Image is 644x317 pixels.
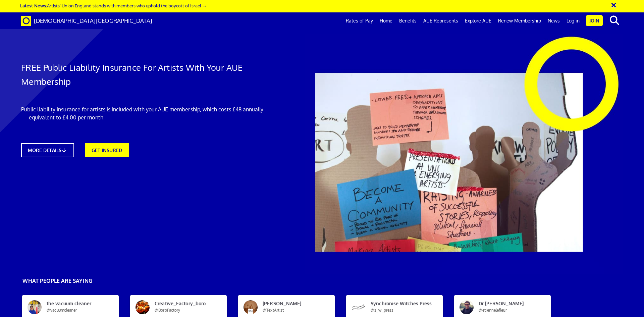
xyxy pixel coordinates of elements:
[371,308,393,313] span: @s_w_press
[420,12,462,29] a: AUE Represents
[462,12,495,29] a: Explore AUE
[258,300,322,314] span: [PERSON_NAME]
[155,308,180,313] span: @BoroFactory
[47,308,77,313] span: @vacuumcleaner
[479,308,507,313] span: @etiennelefleur
[263,308,284,313] span: @TextArtist
[495,12,544,29] a: Renew Membership
[34,17,152,24] span: [DEMOGRAPHIC_DATA][GEOGRAPHIC_DATA]
[366,300,430,314] span: Synchronise Witches Press
[342,12,376,29] a: Rates of Pay
[150,300,214,314] span: Creative_Factory_boro
[21,105,266,121] p: Public liability insurance for artists is included with your AUE membership, which costs £48 annu...
[474,300,538,314] span: Dr [PERSON_NAME]
[16,12,157,29] a: Brand [DEMOGRAPHIC_DATA][GEOGRAPHIC_DATA]
[85,143,129,157] a: GET INSURED
[21,60,266,89] h1: FREE Public Liability Insurance For Artists With Your AUE Membership
[20,3,47,8] strong: Latest News:
[42,300,106,314] span: the vacuum cleaner
[586,15,603,26] a: Join
[376,12,396,29] a: Home
[21,143,74,157] a: MORE DETAILS
[20,3,207,8] a: Latest News:Artists’ Union England stands with members who uphold the boycott of Israel →
[604,13,625,28] button: search
[396,12,420,29] a: Benefits
[563,12,583,29] a: Log in
[544,12,563,29] a: News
